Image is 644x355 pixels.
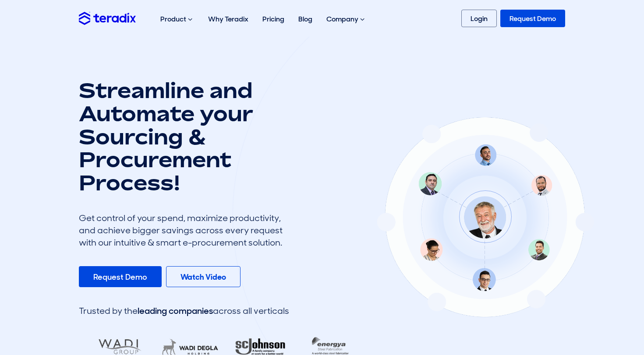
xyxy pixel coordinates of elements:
[319,5,373,33] div: Company
[166,266,241,287] a: Watch Video
[291,5,319,33] a: Blog
[201,5,255,33] a: Why Teradix
[461,10,497,27] a: Login
[79,79,289,194] h1: Streamline and Automate your Sourcing & Procurement Process!
[180,272,226,282] b: Watch Video
[79,305,289,317] div: Trusted by the across all verticals
[255,5,291,33] a: Pricing
[79,12,136,25] img: Teradix logo
[138,305,213,316] span: leading companies
[500,10,565,27] a: Request Demo
[153,5,201,33] div: Product
[79,266,162,287] a: Request Demo
[79,212,289,249] div: Get control of your spend, maximize productivity, and achieve bigger savings across every request...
